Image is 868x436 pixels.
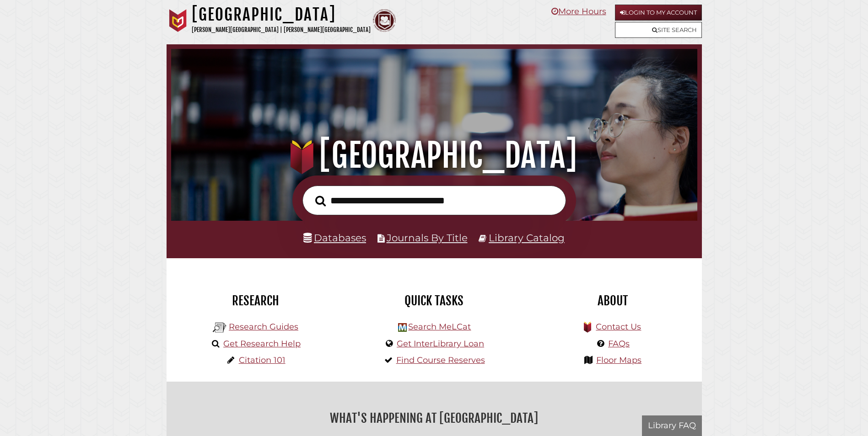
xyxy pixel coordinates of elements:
img: Calvin Theological Seminary [373,9,396,32]
a: More Hours [551,6,606,16]
a: Search MeLCat [408,322,471,332]
h2: What's Happening at [GEOGRAPHIC_DATA] [173,408,695,429]
a: Library Catalog [489,232,565,244]
h2: Research [173,293,338,308]
a: Get Research Help [223,339,301,349]
a: Contact Us [596,322,641,332]
a: Login to My Account [615,5,702,21]
img: Hekman Library Logo [213,321,226,335]
p: [PERSON_NAME][GEOGRAPHIC_DATA] | [PERSON_NAME][GEOGRAPHIC_DATA] [192,25,371,35]
h2: About [530,293,695,308]
a: Get InterLibrary Loan [397,339,484,349]
img: Hekman Library Logo [398,323,407,332]
h2: Quick Tasks [352,293,517,308]
a: Site Search [615,22,702,38]
button: Search [311,193,330,209]
a: Databases [303,232,366,244]
a: Journals By Title [387,232,468,244]
a: Citation 101 [239,355,286,365]
a: Research Guides [229,322,298,332]
img: Calvin University [167,9,189,32]
i: Search [315,195,326,207]
a: Find Course Reserves [396,355,485,365]
a: FAQs [608,339,630,349]
a: Floor Maps [596,355,642,365]
h1: [GEOGRAPHIC_DATA] [184,135,684,175]
h1: [GEOGRAPHIC_DATA] [192,5,371,25]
